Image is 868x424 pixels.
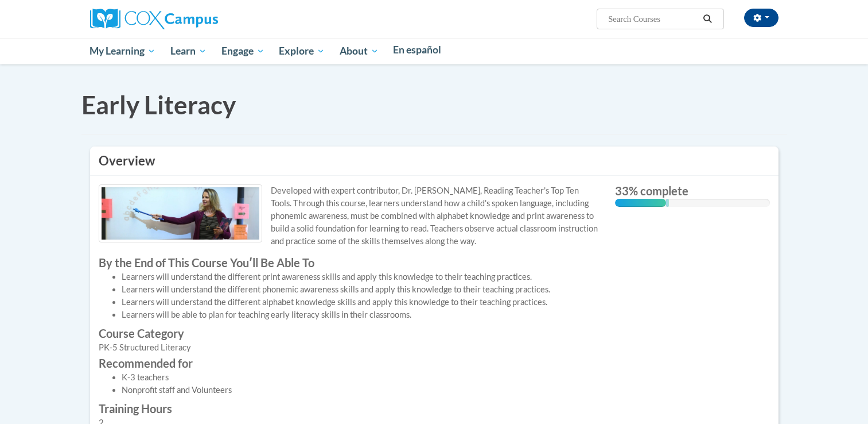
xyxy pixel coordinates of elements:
div: 0.001% [666,199,669,207]
h3: Overview [99,152,770,170]
span: Explore [279,44,325,58]
input: Search Courses [607,12,699,26]
span: Learn [170,44,207,58]
li: Learners will understand the different print awareness skills and apply this knowledge to their t... [122,271,598,283]
a: Cox Campus [90,13,218,23]
div: 33% complete [615,199,666,207]
label: By the End of This Course Youʹll Be Able To [99,256,598,269]
li: Learners will understand the different alphabet knowledge skills and apply this knowledge to thei... [122,296,598,309]
button: Account Settings [744,9,779,27]
img: Course logo image [99,184,262,242]
a: Engage [214,38,272,64]
a: My Learning [83,38,164,64]
button: Search [699,12,716,26]
label: Course Category [99,327,598,340]
a: About [332,38,386,64]
a: Learn [163,38,214,64]
span: Engage [221,44,264,58]
span: About [340,44,379,58]
p: Developed with expert contributor, Dr. [PERSON_NAME], Reading Teacher's Top Ten Tools. Through th... [99,184,598,248]
div: Main menu [73,38,796,64]
a: En español [386,38,449,62]
span: My Learning [89,44,155,58]
span: En español [393,44,441,56]
li: Nonprofit staff and Volunteers [122,384,598,396]
a: Explore [271,38,332,64]
img: Cox Campus [90,9,218,29]
label: Training Hours [99,402,598,415]
div: PK-5 Structured Literacy [99,341,598,354]
i:  [702,15,713,24]
span: Early Literacy [81,90,236,120]
label: Recommended for [99,357,598,369]
li: K-3 teachers [122,371,598,384]
label: 33% complete [615,184,770,197]
li: Learners will understand the different phonemic awareness skills and apply this knowledge to thei... [122,283,598,296]
li: Learners will be able to plan for teaching early literacy skills in their classrooms. [122,309,598,321]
